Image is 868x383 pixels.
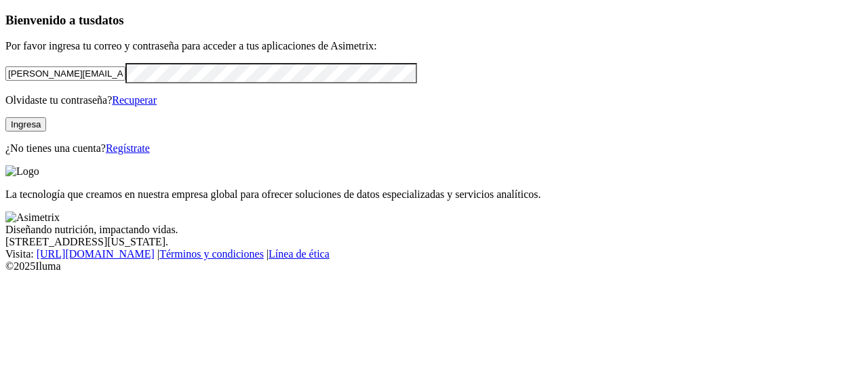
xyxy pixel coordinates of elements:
a: Línea de ética [269,248,330,260]
p: ¿No tienes una cuenta? [5,142,863,155]
div: [STREET_ADDRESS][US_STATE]. [5,236,863,248]
p: Olvidaste tu contraseña? [5,94,863,106]
span: datos [95,13,124,27]
input: Tu correo [5,66,125,81]
img: Asimetrix [5,211,60,224]
button: Ingresa [5,117,46,132]
div: Visita : | | [5,248,863,260]
a: [URL][DOMAIN_NAME] [37,248,155,260]
div: Diseñando nutrición, impactando vidas. [5,224,863,236]
a: Términos y condiciones [159,248,264,260]
h3: Bienvenido a tus [5,13,863,28]
p: Por favor ingresa tu correo y contraseña para acceder a tus aplicaciones de Asimetrix: [5,40,863,52]
a: Regístrate [106,142,150,154]
p: La tecnología que creamos en nuestra empresa global para ofrecer soluciones de datos especializad... [5,188,863,201]
div: © 2025 Iluma [5,260,863,273]
img: Logo [5,165,39,178]
a: Recuperar [112,94,157,106]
